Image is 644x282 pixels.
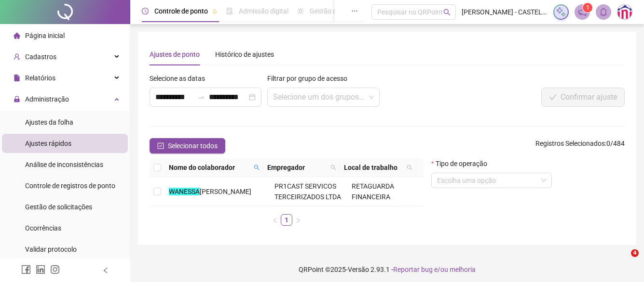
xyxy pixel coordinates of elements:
span: 1 [586,4,589,11]
button: Confirmar ajuste [541,88,625,107]
span: home [14,32,20,39]
span: Cadastros [25,53,56,61]
span: left [272,218,278,223]
span: search [254,165,260,170]
span: Validar protocolo [25,245,77,253]
span: search [329,160,338,175]
span: Registros Selecionados [535,140,605,147]
div: Histórico de ajustes [215,49,274,60]
div: Ajustes de ponto [150,49,200,60]
span: left [102,267,109,274]
span: sun [297,8,304,14]
span: Controle de registros de ponto [25,182,115,190]
span: swap-right [197,93,205,101]
span: Empregador [267,162,327,173]
span: Gestão de férias [310,7,358,15]
mark: WANESSA [169,188,200,195]
button: right [292,214,304,226]
span: ellipsis [351,8,358,14]
span: Reportar bug e/ou melhoria [393,266,476,273]
span: file-done [226,8,233,14]
span: notification [578,8,587,16]
li: Página anterior [269,214,281,226]
li: 1 [281,214,292,226]
span: Administração [25,95,69,103]
span: Nome do colaborador [169,162,250,173]
span: Ajustes rápidos [25,140,71,147]
button: Selecionar todos [150,138,225,154]
span: Relatórios [25,74,55,82]
span: search [405,160,414,175]
span: linkedin [36,265,45,274]
span: clock-circle [142,8,149,14]
span: PR1CAST SERVICOS TERCEIRIZADOS LTDA [274,182,341,201]
span: : 0 / 484 [535,138,625,154]
span: right [295,218,301,223]
span: lock [14,96,20,103]
span: instagram [50,265,60,274]
span: Ocorrências [25,224,61,232]
a: 1 [281,215,292,225]
span: check-square [157,142,164,149]
button: left [269,214,281,226]
label: Selecione as datas [150,73,211,84]
span: search [252,160,261,175]
span: user-add [14,53,20,60]
span: Controle de ponto [154,7,208,15]
span: Local de trabalho [344,162,403,173]
span: facebook [21,265,31,274]
span: RETAGUARDA FINANCEIRA [352,182,394,201]
img: sparkle-icon.fc2bf0ac1784a2077858766a79e2daf3.svg [556,7,566,17]
span: Selecionar todos [168,141,218,151]
label: Tipo de operação [431,158,493,169]
span: Página inicial [25,32,65,39]
span: search [407,165,412,170]
span: Versão [348,266,369,273]
span: to [197,93,205,101]
span: pushpin [212,9,218,14]
label: Filtrar por grupo de acesso [267,73,354,84]
span: Análise de inconsistências [25,161,103,168]
iframe: Intercom live chat [611,249,634,272]
span: bell [599,8,608,16]
span: Gestão de solicitações [25,203,92,211]
span: 4 [631,249,639,257]
span: [PERSON_NAME] - CASTELINI COMERCIO DE VESTUARIO LTDA [462,7,548,17]
li: Próxima página [292,214,304,226]
span: file [14,75,20,81]
span: search [330,165,336,170]
span: search [443,9,451,16]
span: [PERSON_NAME] [200,188,251,195]
span: Ajustes da folha [25,118,73,126]
sup: 1 [583,3,592,13]
span: Admissão digital [239,7,288,15]
img: 74272 [617,5,632,19]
